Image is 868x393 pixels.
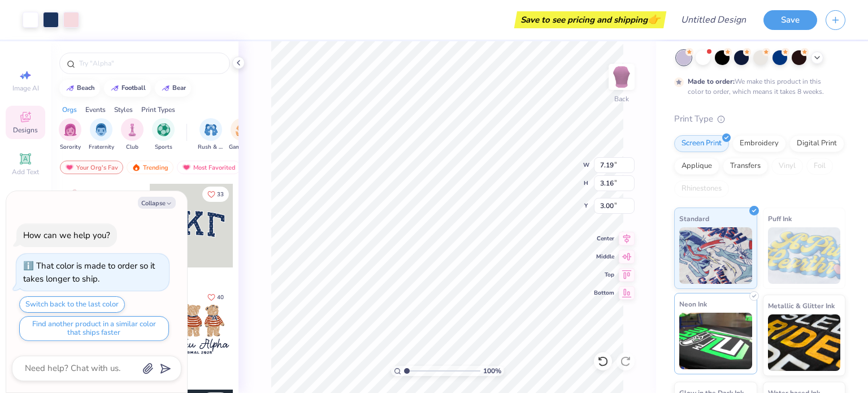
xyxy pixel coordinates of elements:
[62,105,77,115] div: Orgs
[65,163,74,171] img: most_fav.gif
[679,213,709,224] span: Standard
[594,271,614,279] span: Top
[674,158,719,175] div: Applique
[152,118,175,152] button: filter button
[155,143,172,152] span: Sports
[483,366,501,376] span: 100 %
[594,253,614,261] span: Middle
[594,289,614,297] span: Bottom
[132,163,141,171] img: trending.gif
[202,187,229,202] button: Like
[768,213,792,224] span: Puff Ink
[13,126,38,135] span: Designs
[121,118,144,152] button: filter button
[60,161,123,174] div: Your Org's Fav
[19,296,125,313] button: Switch back to the last color
[217,192,224,197] span: 33
[732,135,786,152] div: Embroidery
[89,118,114,152] div: filter for Fraternity
[121,118,144,152] div: filter for Club
[109,187,136,202] button: Like
[95,123,107,136] img: Fraternity Image
[202,290,229,305] button: Like
[789,135,844,152] div: Digital Print
[161,85,170,92] img: trend_line.gif
[59,118,81,152] div: filter for Sorority
[182,163,191,171] img: most_fav.gif
[114,105,133,115] div: Styles
[126,143,138,152] span: Club
[688,77,735,86] strong: Made to order:
[198,118,224,152] div: filter for Rush & Bid
[138,197,176,209] button: Collapse
[177,161,241,174] div: Most Favorited
[610,66,633,88] img: Back
[12,167,39,176] span: Add Text
[110,85,119,92] img: trend_line.gif
[126,123,138,136] img: Club Image
[205,123,218,136] img: Rush & Bid Image
[23,230,110,241] div: How can we help you?
[229,143,255,152] span: Game Day
[614,94,629,104] div: Back
[594,235,614,243] span: Center
[806,158,833,175] div: Foil
[59,80,100,97] button: beach
[672,8,755,31] input: Untitled Design
[19,316,169,341] button: Find another product in a similar color that ships faster
[517,11,663,28] div: Save to see pricing and shipping
[155,80,191,97] button: bear
[679,227,752,284] img: Standard
[64,123,77,136] img: Sorority Image
[89,143,114,152] span: Fraternity
[104,80,151,97] button: football
[229,118,255,152] div: filter for Game Day
[77,85,95,91] div: beach
[23,260,155,284] div: That color is made to order so it takes longer to ship.
[59,118,81,152] button: filter button
[768,314,841,371] img: Metallic & Glitter Ink
[121,85,146,91] div: football
[648,12,660,26] span: 👉
[198,143,224,152] span: Rush & Bid
[771,158,803,175] div: Vinyl
[60,143,81,152] span: Sorority
[89,118,114,152] button: filter button
[78,58,223,69] input: Try "Alpha"
[679,298,707,310] span: Neon Ink
[768,300,835,312] span: Metallic & Glitter Ink
[152,118,175,152] div: filter for Sports
[674,180,729,197] div: Rhinestones
[763,10,817,30] button: Save
[229,118,255,152] button: filter button
[723,158,768,175] div: Transfers
[768,227,841,284] img: Puff Ink
[172,85,186,91] div: bear
[217,295,224,300] span: 40
[688,76,827,97] div: We make this product in this color to order, which means it takes 8 weeks.
[127,161,173,174] div: Trending
[12,84,39,93] span: Image AI
[66,85,75,92] img: trend_line.gif
[679,313,752,369] img: Neon Ink
[157,123,170,136] img: Sports Image
[236,123,249,136] img: Game Day Image
[85,105,106,115] div: Events
[141,105,175,115] div: Print Types
[674,135,729,152] div: Screen Print
[674,113,845,126] div: Print Type
[198,118,224,152] button: filter button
